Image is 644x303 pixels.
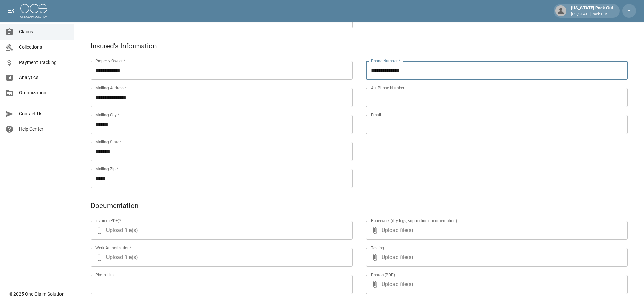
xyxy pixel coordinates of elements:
[371,218,457,224] label: Paperwork (dry logs, supporting documentation)
[95,218,121,224] label: Invoice (PDF)*
[106,221,334,240] span: Upload file(s)
[20,4,47,18] img: ocs-logo-white-transparent.png
[19,74,69,81] span: Analytics
[19,89,69,96] span: Organization
[568,5,616,17] div: [US_STATE] Pack Out
[371,58,400,64] label: Phone Number
[95,272,115,278] label: Photo Link
[95,112,119,118] label: Mailing City
[19,44,69,51] span: Collections
[19,28,69,36] span: Claims
[106,248,334,267] span: Upload file(s)
[371,112,381,118] label: Email
[19,125,69,133] span: Help Center
[4,4,18,18] button: open drawer
[9,290,65,297] div: © 2025 One Claim Solution
[382,221,610,240] span: Upload file(s)
[95,85,127,91] label: Mailing Address
[95,139,122,145] label: Mailing State
[95,58,125,64] label: Property Owner
[371,85,404,91] label: Alt. Phone Number
[19,59,69,66] span: Payment Tracking
[95,245,132,251] label: Work Authorization*
[19,110,69,117] span: Contact Us
[95,166,118,172] label: Mailing Zip
[371,245,384,251] label: Testing
[371,272,395,278] label: Photos (PDF)
[382,275,610,294] span: Upload file(s)
[382,248,610,267] span: Upload file(s)
[571,11,613,17] p: [US_STATE] Pack Out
